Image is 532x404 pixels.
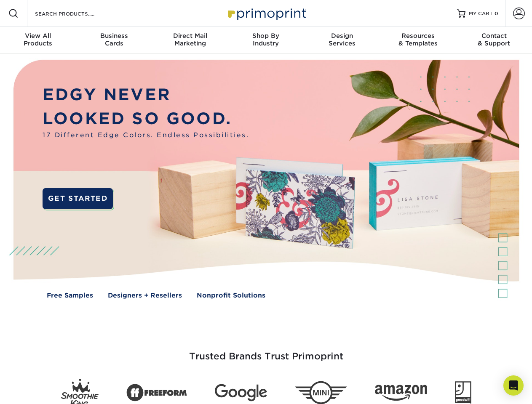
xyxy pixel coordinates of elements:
a: Designers + Resellers [108,291,182,300]
a: GET STARTED [43,188,113,209]
a: Resources& Templates [380,27,456,54]
span: Resources [380,32,456,40]
iframe: Google Customer Reviews [2,378,72,401]
p: EDGY NEVER [43,83,249,107]
div: Industry [228,32,304,47]
div: Open Intercom Messenger [503,375,524,396]
a: Contact& Support [456,27,532,54]
div: & Templates [380,32,456,47]
a: Free Samples [47,291,93,300]
img: Amazon [375,385,427,401]
div: Marketing [152,32,228,47]
span: 17 Different Edge Colors. Endless Possibilities. [43,130,249,140]
h3: Trusted Brands Trust Primoprint [20,331,513,372]
img: Primoprint [224,4,308,22]
a: DesignServices [304,27,380,54]
p: LOOKED SO GOOD. [43,107,249,131]
span: Business [76,32,152,40]
span: Design [304,32,380,40]
div: Services [304,32,380,47]
img: Goodwill [455,381,471,404]
span: 0 [495,11,498,16]
span: MY CART [469,10,493,17]
span: Contact [456,32,532,40]
img: Google [215,384,267,401]
a: Nonprofit Solutions [197,291,265,300]
a: Shop ByIndustry [228,27,304,54]
a: Direct MailMarketing [152,27,228,54]
div: & Support [456,32,532,47]
span: Direct Mail [152,32,228,40]
div: Cards [76,32,152,47]
span: Shop By [228,32,304,40]
input: SEARCH PRODUCTS..... [34,8,116,19]
a: BusinessCards [76,27,152,54]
